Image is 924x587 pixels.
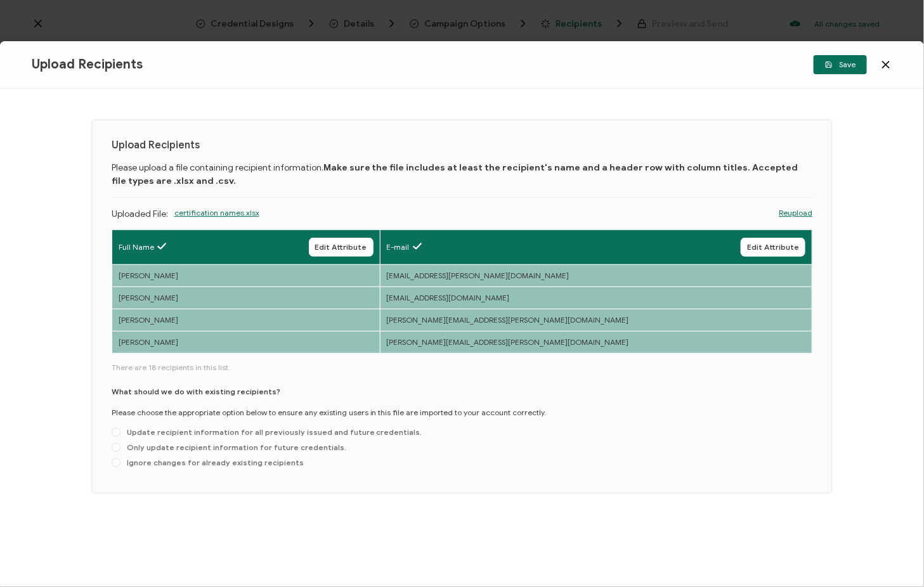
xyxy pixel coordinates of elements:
[380,331,812,353] td: [PERSON_NAME][EMAIL_ADDRESS][PERSON_NAME][DOMAIN_NAME]
[112,287,380,309] td: [PERSON_NAME]
[741,238,805,257] button: Edit Attribute
[861,526,924,587] iframe: Chat Widget
[814,55,867,74] button: Save
[387,242,410,253] span: E-mail
[119,242,154,253] span: Full Name
[112,264,380,287] td: [PERSON_NAME]
[120,442,346,452] span: Only update recipient information for future credentials.
[380,287,812,309] td: [EMAIL_ADDRESS][DOMAIN_NAME]
[112,309,380,331] td: [PERSON_NAME]
[112,161,813,188] p: Please upload a file containing recipient information.
[112,386,280,397] p: What should we do with existing recipients?
[315,243,367,251] span: Edit Attribute
[779,207,812,219] a: Reupload
[112,139,813,152] h1: Upload Recipients
[112,207,168,223] p: Uploaded File:
[747,243,799,251] span: Edit Attribute
[120,458,304,467] span: Ignore changes for already existing recipients
[112,362,813,373] span: There are 18 recipients in this list.
[120,427,422,437] span: Update recipient information for all previously issued and future credentials.
[174,207,259,239] span: certification names.xlsx
[380,309,812,331] td: [PERSON_NAME][EMAIL_ADDRESS][PERSON_NAME][DOMAIN_NAME]
[32,56,143,72] span: Upload Recipients
[825,61,856,68] span: Save
[380,264,812,287] td: [EMAIL_ADDRESS][PERSON_NAME][DOMAIN_NAME]
[309,238,374,257] button: Edit Attribute
[112,162,798,186] b: Make sure the file includes at least the recipient's name and a header row with column titles. Ac...
[112,407,547,418] p: Please choose the appropriate option below to ensure any existing users in this file are imported...
[112,331,380,353] td: [PERSON_NAME]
